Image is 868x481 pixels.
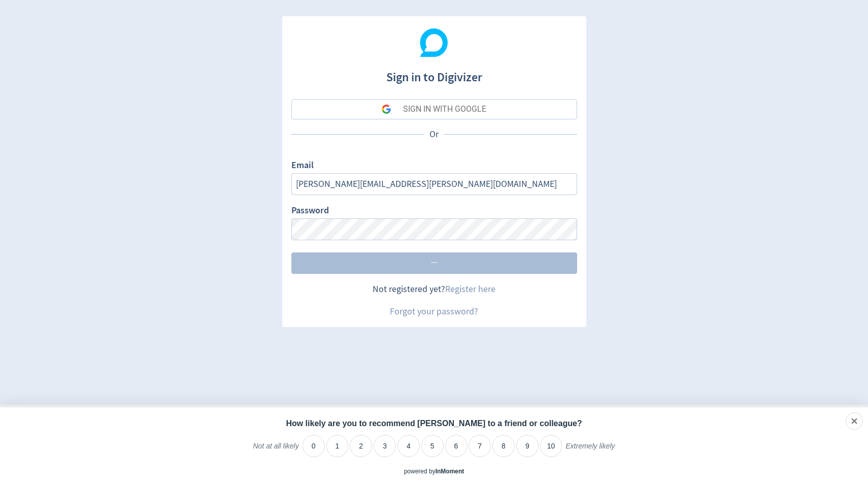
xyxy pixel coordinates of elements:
[469,435,491,457] li: 7
[540,435,562,457] li: 10
[291,283,577,296] div: Not registered yet?
[390,306,478,317] a: Forgot your password?
[374,435,396,457] li: 3
[445,435,468,457] li: 6
[424,128,444,141] p: Or
[397,435,420,457] li: 4
[436,468,464,475] a: InMoment
[846,412,863,430] div: Close survey
[291,159,314,173] label: Email
[350,435,372,457] li: 2
[431,259,433,268] span: ·
[291,99,577,119] button: SIGN IN WITH GOOGLE
[404,467,464,476] div: powered by inmoment
[492,435,515,457] li: 8
[303,435,325,457] li: 0
[433,259,435,268] span: ·
[253,441,298,459] label: Not at all likely
[403,99,486,119] div: SIGN IN WITH GOOGLE
[565,441,615,459] label: Extremely likely
[291,204,329,218] label: Password
[326,435,349,457] li: 1
[291,60,577,86] h1: Sign in to Digivizer
[291,252,577,274] button: ···
[420,28,448,57] img: Digivizer Logo
[516,435,539,457] li: 9
[435,259,437,268] span: ·
[445,283,495,295] a: Register here
[421,435,444,457] li: 5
